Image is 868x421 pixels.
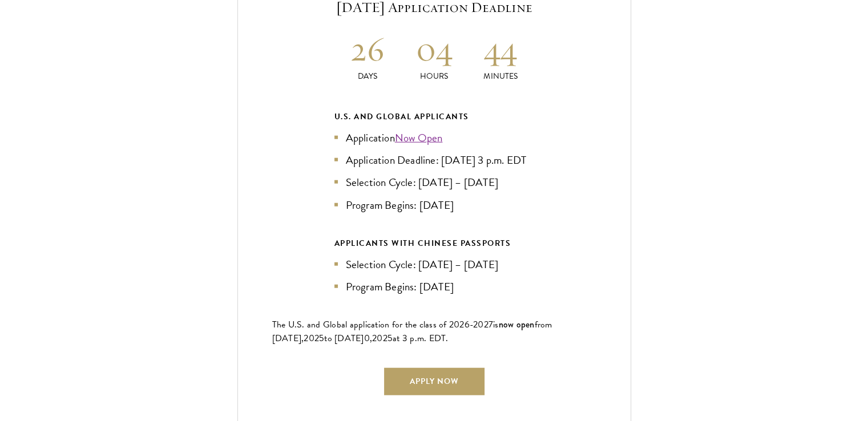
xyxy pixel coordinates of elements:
span: 202 [372,331,387,345]
h2: 04 [401,27,467,70]
a: Apply Now [384,368,485,395]
li: Selection Cycle: [DATE] – [DATE] [334,174,534,191]
p: Days [334,70,401,82]
span: to [DATE] [324,331,364,345]
span: The U.S. and Global application for the class of 202 [272,318,465,331]
p: Hours [401,70,467,82]
li: Program Begins: [DATE] [334,278,534,295]
li: Selection Cycle: [DATE] – [DATE] [334,256,534,273]
li: Application [334,129,534,146]
div: U.S. and Global Applicants [334,110,534,124]
span: now open [499,318,535,331]
h2: 26 [334,27,401,70]
span: 7 [488,318,493,331]
span: is [493,318,499,331]
a: Now Open [395,129,443,146]
div: APPLICANTS WITH CHINESE PASSPORTS [334,236,534,250]
span: -202 [470,318,488,331]
span: 5 [319,331,324,345]
li: Application Deadline: [DATE] 3 p.m. EDT [334,152,534,168]
span: 202 [304,331,319,345]
span: at 3 p.m. EDT. [393,331,449,345]
span: 0 [364,331,370,345]
p: Minutes [467,70,534,82]
span: , [370,331,372,345]
span: 5 [387,331,393,345]
li: Program Begins: [DATE] [334,197,534,213]
span: from [DATE], [272,318,552,345]
h2: 44 [467,27,534,70]
span: 6 [465,318,470,331]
